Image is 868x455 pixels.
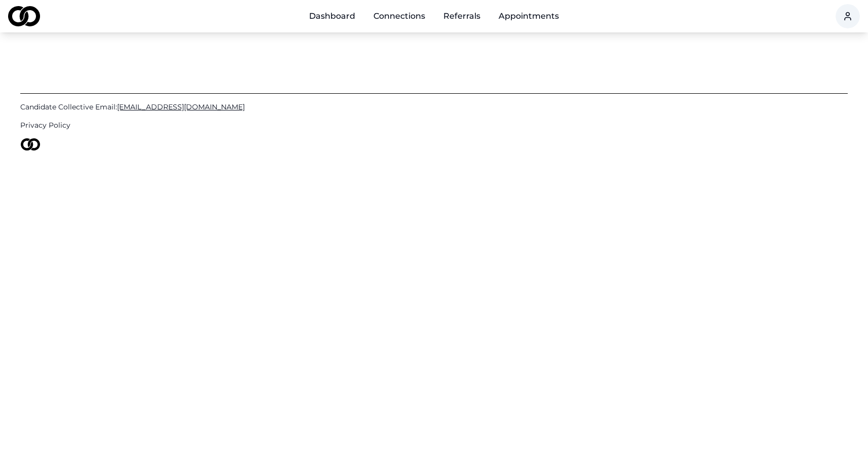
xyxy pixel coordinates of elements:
a: Candidate Collective Email:[EMAIL_ADDRESS][DOMAIN_NAME] [20,102,848,112]
a: Privacy Policy [20,120,848,130]
img: logo [8,6,40,26]
img: logo [20,138,41,150]
span: [EMAIL_ADDRESS][DOMAIN_NAME] [117,102,245,111]
a: Referrals [435,6,488,26]
a: Connections [365,6,433,26]
a: Appointments [490,6,567,26]
nav: Main [301,6,567,26]
a: Dashboard [301,6,363,26]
